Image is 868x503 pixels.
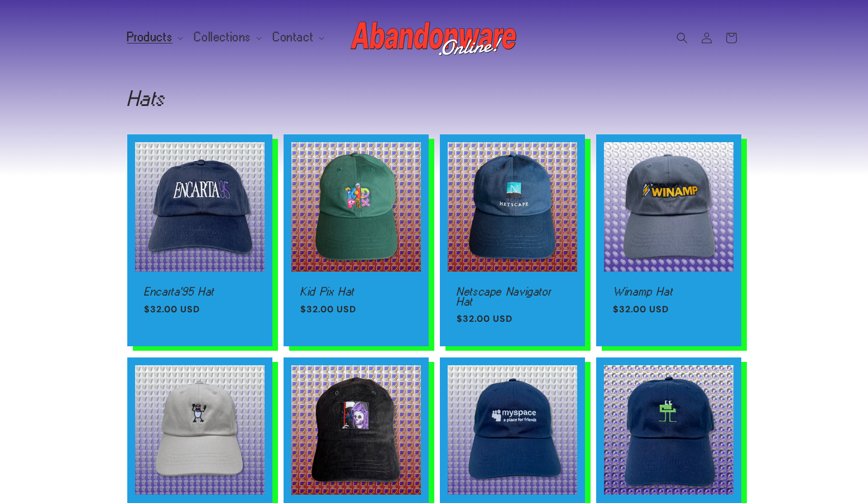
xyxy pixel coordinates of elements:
a: Abandonware [346,11,522,64]
summary: Contact [266,26,329,49]
span: Collections [194,32,251,42]
span: Contact [273,32,314,42]
a: Netscape Navigator Hat [457,287,568,306]
img: Abandonware [351,16,518,60]
summary: Collections [188,26,266,49]
a: Encarta'95 Hat [144,287,256,297]
h1: Hats [127,89,741,107]
a: Kid Pix Hat [300,287,412,297]
summary: Search [670,26,694,50]
span: Products [127,32,173,42]
a: Winamp Hat [613,287,725,297]
summary: Products [121,26,188,49]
